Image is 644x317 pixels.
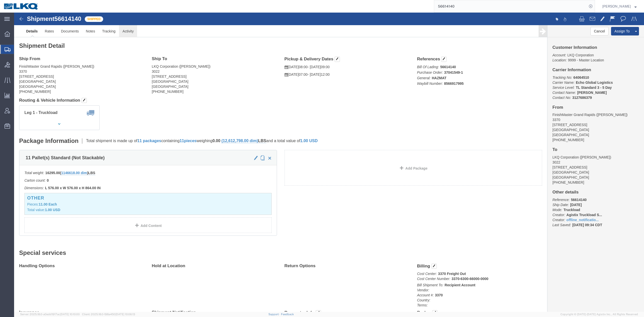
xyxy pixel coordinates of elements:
[4,3,39,10] img: logo
[60,313,80,316] span: [DATE] 10:10:00
[268,313,281,316] a: Support
[115,313,135,316] span: [DATE] 10:06:13
[434,0,587,12] input: Search for shipment number, reference number
[14,13,644,312] iframe: FS Legacy Container
[281,313,294,316] a: Feedback
[602,4,631,9] span: Nick Marzano
[560,312,638,316] span: Copyright © [DATE]-[DATE] Agistix Inc., All Rights Reserved
[602,3,637,9] button: [PERSON_NAME]
[82,313,135,316] span: Client: 2025.18.0-198a450
[20,313,80,316] span: Server: 2025.18.0-a0edd1917ac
